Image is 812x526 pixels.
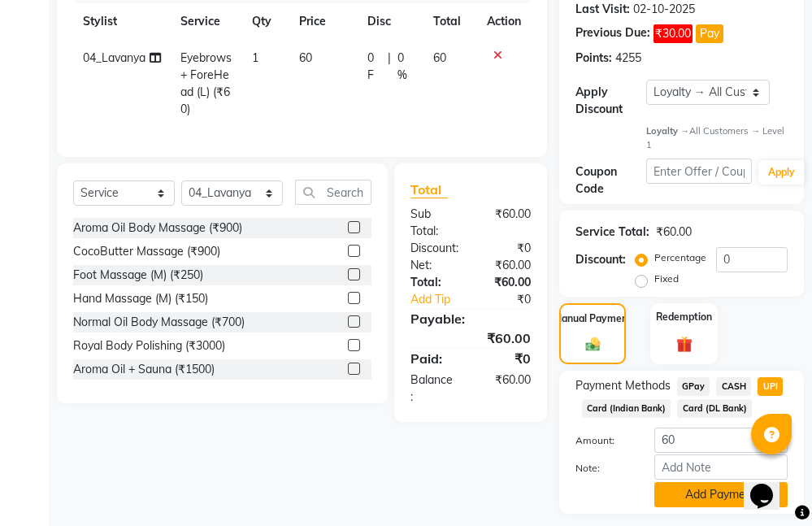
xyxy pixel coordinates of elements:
span: Payment Methods [575,377,671,394]
span: 1 [252,50,258,65]
span: 04_Lavanya [83,50,145,65]
span: GPay [677,377,710,396]
div: ₹60.00 [471,274,543,291]
div: Total: [398,274,471,291]
span: Total [410,181,448,198]
span: UPI [758,377,783,396]
div: Discount: [398,240,471,257]
label: Manual Payment [554,311,632,326]
span: ₹30.00 [654,24,693,43]
div: ₹60.00 [471,206,543,240]
iframe: chat widget [744,461,796,510]
span: 0 % [397,50,414,84]
div: ₹60.00 [471,372,543,406]
span: 60 [299,50,312,65]
span: 60 [433,50,446,65]
div: ₹60.00 [656,224,692,241]
label: Amount: [563,433,642,448]
div: Aroma Oil + Sauna (₹1500) [73,361,215,378]
div: Normal Oil Body Massage (₹700) [73,314,245,331]
input: Add Note [654,454,788,480]
div: Payable: [398,309,543,328]
input: Enter Offer / Coupon Code [646,159,753,184]
th: Price [289,3,358,40]
div: Net: [398,257,471,274]
div: ₹60.00 [398,328,543,348]
th: Disc [358,3,423,40]
input: Search or Scan [295,180,371,205]
div: Sub Total: [398,206,471,240]
th: Service [171,3,242,40]
strong: Loyalty → [646,125,689,137]
div: Previous Due: [575,24,650,43]
span: | [388,50,391,84]
span: Eyebrows + ForeHead (L) (₹60) [180,50,232,116]
th: Action [477,3,531,40]
th: Total [423,3,477,40]
th: Stylist [73,3,171,40]
div: Foot Massage (M) (₹250) [73,267,203,284]
div: ₹0 [483,291,543,308]
div: Royal Body Polishing (₹3000) [73,337,225,354]
div: Points: [575,50,612,67]
span: Card (Indian Bank) [582,399,671,418]
div: CocoButter Massage (₹900) [73,243,220,260]
label: Percentage [654,250,706,265]
div: Coupon Code [575,163,646,198]
button: Add Payment [654,482,788,507]
div: Last Visit: [575,1,630,18]
div: All Customers → Level 1 [646,124,788,152]
div: ₹0 [471,240,543,257]
div: ₹0 [471,349,543,368]
a: Add Tip [398,291,483,308]
div: Paid: [398,349,471,368]
div: Service Total: [575,224,649,241]
img: _cash.svg [581,336,605,353]
span: 0 F [367,50,381,84]
div: 4255 [615,50,641,67]
button: Apply [758,160,805,185]
button: Pay [696,24,723,43]
img: _gift.svg [671,334,697,354]
div: 02-10-2025 [633,1,695,18]
div: Hand Massage (M) (₹150) [73,290,208,307]
div: Discount: [575,251,626,268]
th: Qty [242,3,289,40]
div: Apply Discount [575,84,646,118]
div: Aroma Oil Body Massage (₹900) [73,220,242,237]
div: ₹60.00 [471,257,543,274]
span: Card (DL Bank) [677,399,752,418]
label: Note: [563,461,642,476]
div: Balance : [398,372,471,406]
input: Amount [654,428,788,453]
span: CASH [716,377,751,396]
label: Redemption [656,310,712,324]
label: Fixed [654,272,679,286]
